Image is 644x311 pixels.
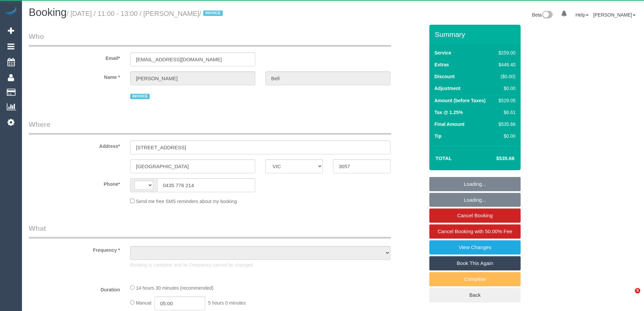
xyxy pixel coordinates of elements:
label: Adjustment [434,85,460,92]
legend: What [29,223,391,239]
p: Booking is complete and its Frequency cannot be changed [130,262,390,268]
strong: Total [435,155,452,161]
div: $535.66 [496,121,516,128]
label: Duration [24,284,125,293]
span: INVOICE [203,10,223,16]
small: / [DATE] / 11:00 - 13:00 / [PERSON_NAME] [67,10,225,17]
label: Amount (before Taxes) [434,97,485,104]
a: [PERSON_NAME] [593,12,636,18]
span: 5 [635,288,640,293]
span: INVOICE [130,94,150,99]
span: Send me free SMS reminders about my booking [136,199,237,204]
span: 14 hours 30 minutes (recommended) [136,285,214,291]
input: Last Name* [265,71,390,85]
span: / [199,10,225,17]
label: Tip [434,133,442,139]
a: Beta [532,12,553,18]
img: Automaid Logo [4,7,18,16]
label: Extras [434,61,449,68]
div: $446.40 [496,61,516,68]
input: First Name* [130,71,255,85]
label: Phone* [24,178,125,187]
div: ($0.00) [496,73,516,80]
a: Cancel Booking [429,208,521,223]
a: View Changes [429,240,521,254]
div: $0.00 [496,85,516,92]
label: Tax @ 1.25% [434,109,463,116]
a: Cancel Booking with 50.00% Fee [429,224,521,239]
span: Cancel Booking with 50.00% Fee [438,228,512,234]
label: Email* [24,52,125,62]
input: Email* [130,52,255,66]
div: $6.61 [496,109,516,116]
img: New interface [542,11,553,20]
input: Phone* [157,178,255,192]
a: Book This Again [429,256,521,270]
div: $529.05 [496,97,516,104]
h3: Summary [435,30,517,38]
label: Frequency * [24,244,125,253]
label: Service [434,49,451,56]
label: Discount [434,73,455,80]
div: $0.00 [496,133,516,139]
h4: $535.66 [476,156,515,161]
span: 5 hours 0 minutes [208,300,246,306]
a: Back [429,288,521,302]
legend: Where [29,119,391,135]
span: Booking [29,6,67,18]
input: Suburb* [130,159,255,173]
input: Post Code* [333,159,390,173]
iframe: Intercom live chat [621,288,637,304]
label: Final Amount [434,121,464,128]
label: Name * [24,71,125,81]
a: Help [575,12,589,18]
div: $259.00 [496,49,516,56]
legend: Who [29,31,391,47]
span: Manual [136,300,151,306]
label: Address* [24,140,125,150]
